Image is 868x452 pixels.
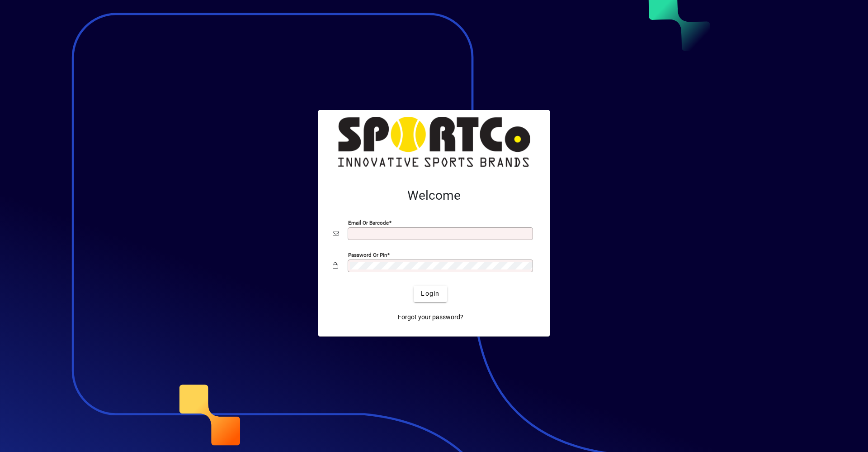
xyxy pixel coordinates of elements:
[394,309,467,326] a: Forgot your password?
[414,286,447,302] button: Login
[348,251,387,258] mat-label: Password or Pin
[398,313,463,322] span: Forgot your password?
[333,188,535,203] h2: Welcome
[348,219,389,226] mat-label: Email or Barcode
[421,289,439,298] span: Login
